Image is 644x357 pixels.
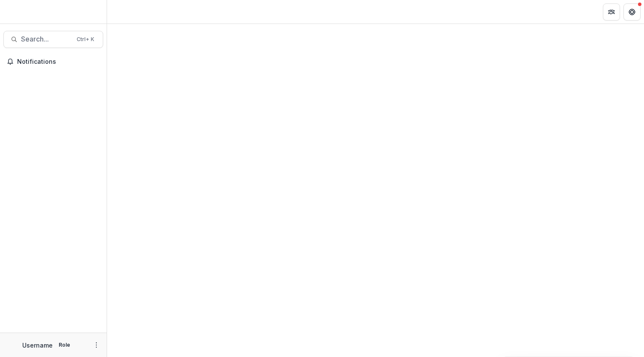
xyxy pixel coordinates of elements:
div: Ctrl + K [75,35,96,44]
button: More [91,340,101,350]
span: Search... [21,35,72,43]
button: Get Help [623,3,641,21]
button: Partners [603,3,620,21]
nav: breadcrumb [110,6,147,18]
span: Notifications [17,58,100,65]
button: Search... [3,31,103,48]
p: Username [22,341,53,350]
p: Role [56,341,73,349]
button: Notifications [3,55,103,68]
